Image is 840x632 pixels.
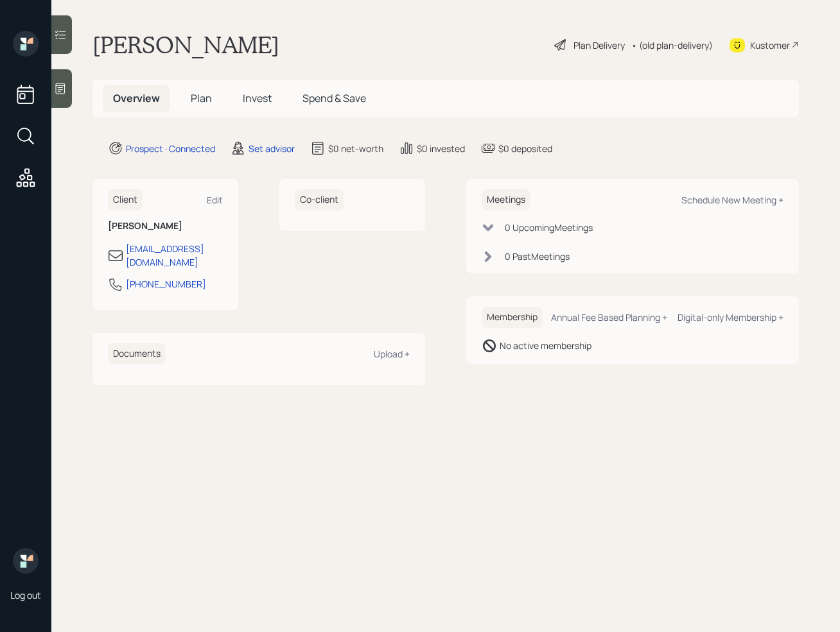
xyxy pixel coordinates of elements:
[243,91,272,105] span: Invest
[505,250,570,263] div: 0 Past Meeting s
[113,91,160,105] span: Overview
[108,221,223,232] h6: [PERSON_NAME]
[126,277,206,291] div: [PHONE_NUMBER]
[498,142,552,155] div: $0 deposited
[328,142,383,155] div: $0 net-worth
[551,311,667,323] div: Annual Fee Based Planning +
[295,189,344,210] h6: Co-client
[417,142,465,155] div: $0 invested
[191,91,212,105] span: Plan
[374,348,410,360] div: Upload +
[750,38,790,52] div: Kustomer
[108,189,143,210] h6: Client
[92,31,279,59] h1: [PERSON_NAME]
[302,91,366,105] span: Spend & Save
[573,38,625,52] div: Plan Delivery
[681,194,783,206] div: Schedule New Meeting +
[126,242,223,269] div: [EMAIL_ADDRESS][DOMAIN_NAME]
[126,142,215,155] div: Prospect · Connected
[10,589,41,601] div: Log out
[249,142,295,155] div: Set advisor
[482,307,543,328] h6: Membership
[631,38,713,52] div: • (old plan-delivery)
[13,548,39,574] img: retirable_logo.png
[500,339,591,352] div: No active membership
[207,194,223,206] div: Edit
[678,311,783,323] div: Digital-only Membership +
[505,221,593,234] div: 0 Upcoming Meeting s
[108,343,166,364] h6: Documents
[482,189,530,210] h6: Meetings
